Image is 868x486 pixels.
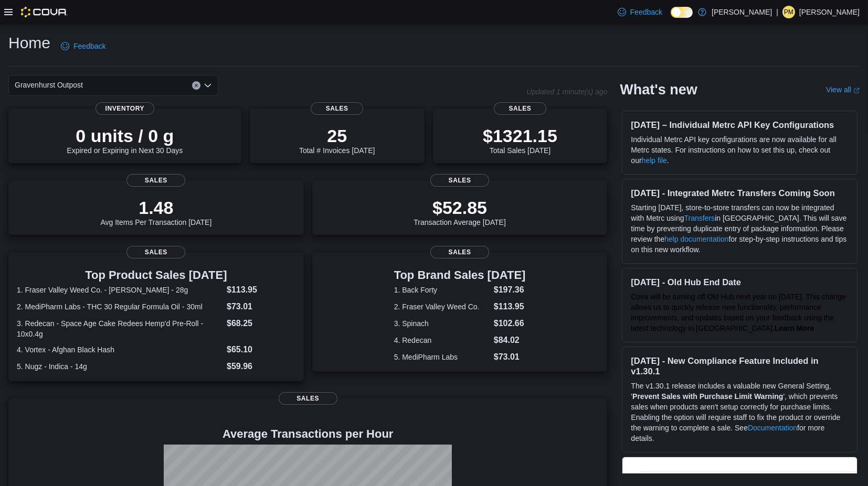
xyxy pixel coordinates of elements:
[96,102,154,115] span: Inventory
[394,285,490,295] dt: 1. Back Forty
[853,88,860,94] svg: External link
[394,335,490,345] dt: 4. Redecan
[414,197,506,226] div: Transaction Average [DATE]
[671,7,693,18] input: Dark Mode
[826,85,860,94] a: View allExternal link
[494,317,526,330] dd: $102.66
[17,318,223,339] dt: 3. Redecan - Space Age Cake Redees Hemp'd Pre-Roll - 10x0.4g
[73,41,105,51] span: Feedback
[394,269,526,282] h3: Top Brand Sales [DATE]
[631,355,849,376] h3: [DATE] - New Compliance Feature Included in v1.30.1
[526,88,607,96] p: Updated 1 minute(s) ago
[67,125,183,146] p: 0 units / 0 g
[613,2,666,23] a: Feedback
[17,361,223,372] dt: 5. Nugz - Indica - 14g
[631,381,849,444] p: The v1.30.1 release includes a valuable new General Setting, ' ', which prevents sales when produ...
[664,235,728,243] a: help documentation
[632,392,783,401] strong: Prevent Sales with Purchase Limit Warning
[8,33,50,53] h1: Home
[684,214,715,222] a: Transfers
[430,246,489,258] span: Sales
[17,301,223,312] dt: 2. MediPharm Labs - THC 30 Regular Formula Oil - 30ml
[126,174,185,187] span: Sales
[299,125,375,155] div: Total # Invoices [DATE]
[494,284,526,296] dd: $197.36
[784,6,793,18] span: PM
[17,269,295,282] h3: Top Product Sales [DATE]
[414,197,506,218] p: $52.85
[204,81,212,90] button: Open list of options
[782,6,795,18] div: Peter Malatesta
[494,300,526,313] dd: $113.95
[17,428,599,440] h4: Average Transactions per Hour
[775,324,814,332] a: Learn More
[748,424,797,432] a: Documentation
[227,300,295,313] dd: $73.01
[57,36,110,57] a: Feedback
[67,125,183,155] div: Expired or Expiring in Next 30 Days
[642,156,667,165] a: help file
[192,81,200,90] button: Clear input
[430,174,489,187] span: Sales
[494,102,546,115] span: Sales
[494,351,526,363] dd: $73.01
[15,79,83,91] span: Gravenhurst Outpost
[631,293,845,332] span: Cova will be turning off Old Hub next year on [DATE]. This change allows us to quickly release ne...
[631,188,849,198] h3: [DATE] - Integrated Metrc Transfers Coming Soon
[279,392,337,405] span: Sales
[100,197,211,218] p: 1.48
[299,125,375,146] p: 25
[227,317,295,330] dd: $68.25
[483,125,557,146] p: $1321.15
[394,301,490,312] dt: 2. Fraser Valley Weed Co.
[394,352,490,362] dt: 5. MediPharm Labs
[631,134,849,166] p: Individual Metrc API key configurations are now available for all Metrc states. For instructions ...
[21,7,68,17] img: Cova
[483,125,557,155] div: Total Sales [DATE]
[631,277,849,287] h3: [DATE] - Old Hub End Date
[394,318,490,329] dt: 3. Spinach
[620,81,697,98] h2: What's new
[671,18,671,18] span: Dark Mode
[227,343,295,356] dd: $65.10
[712,6,772,18] p: [PERSON_NAME]
[631,202,849,255] p: Starting [DATE], store-to-store transfers can now be integrated with Metrc using in [GEOGRAPHIC_D...
[776,6,778,18] p: |
[630,7,662,17] span: Feedback
[227,284,295,296] dd: $113.95
[799,6,860,18] p: [PERSON_NAME]
[631,120,849,130] h3: [DATE] – Individual Metrc API Key Configurations
[17,344,223,355] dt: 4. Vortex - Afghan Black Hash
[100,197,211,226] div: Avg Items Per Transaction [DATE]
[17,285,223,295] dt: 1. Fraser Valley Weed Co. - [PERSON_NAME] - 28g
[227,360,295,373] dd: $59.96
[494,334,526,347] dd: $84.02
[126,246,185,258] span: Sales
[311,102,363,115] span: Sales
